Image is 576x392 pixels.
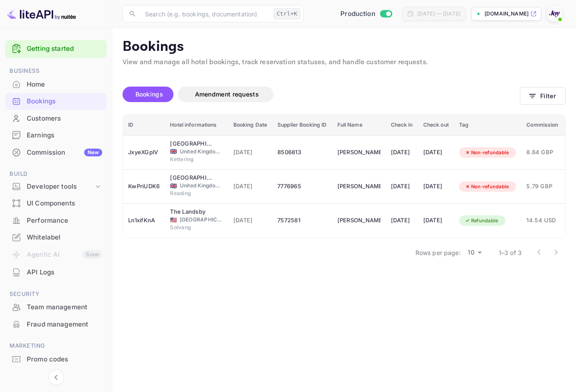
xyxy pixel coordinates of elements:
[5,76,107,92] a: Home
[337,214,381,227] div: Josephine Giles
[520,87,566,105] button: Filter
[27,148,102,158] div: Commission
[548,7,561,21] img: With Joy
[5,316,107,332] a: Fraud management
[526,148,558,157] span: 8.64 GBP
[5,169,107,179] span: Build
[526,216,558,225] span: 14.54 USD
[5,264,107,280] a: API Logs
[454,115,522,136] th: Tag
[337,180,381,193] div: Sean Giles
[423,146,449,159] div: [DATE]
[128,214,160,227] div: Ln1xifKnA
[180,216,223,224] span: [GEOGRAPHIC_DATA]
[5,195,107,211] a: UI Components
[27,114,102,124] div: Customers
[27,268,102,277] div: API Logs
[128,146,160,159] div: JxyeXGplV
[5,76,107,93] div: Home
[415,248,461,257] p: Rows per page:
[5,127,107,144] div: Earnings
[5,341,107,351] span: Marketing
[165,115,228,136] th: Hotel informations
[195,90,259,98] span: Amendment requests
[5,40,107,58] div: Getting started
[123,38,566,56] p: Bookings
[170,224,213,231] span: Solvang
[391,180,413,193] div: [DATE]
[277,146,327,159] div: 8506813
[5,144,107,161] div: CommissionNew
[5,93,107,110] div: Bookings
[170,190,213,197] span: Reading
[459,147,515,158] div: Non-refundable
[140,5,270,22] input: Search (e.g. bookings, documentation)
[5,289,107,299] span: Security
[340,9,375,19] span: Production
[170,174,213,182] div: Crowne Plaza Reading East, an IHG Hotel
[277,214,327,227] div: 7572581
[5,299,107,316] div: Team management
[233,182,268,191] span: [DATE]
[233,216,268,225] span: [DATE]
[459,215,504,226] div: Refundable
[128,180,160,193] div: KwPriUDK6
[27,302,102,312] div: Team management
[386,115,418,136] th: Check in
[499,248,522,257] p: 1–3 of 3
[123,87,520,102] div: account-settings tabs
[170,149,177,154] span: United Kingdom of Great Britain and Northern Ireland
[391,146,413,159] div: [DATE]
[485,10,529,18] p: [DOMAIN_NAME]
[27,44,102,54] a: Getting started
[337,9,395,19] div: Switch to Sandbox mode
[332,115,386,136] th: Full Name
[337,146,381,159] div: Samantha Giles
[123,57,566,68] p: View and manage all hotel bookings, track reservation statuses, and handle customer requests.
[391,214,413,227] div: [DATE]
[27,355,102,364] div: Promo codes
[459,181,515,192] div: Non-refundable
[7,7,76,21] img: LiteAPI logo
[423,214,449,227] div: [DATE]
[417,10,460,18] div: [DATE] — [DATE]
[123,115,165,136] th: ID
[277,180,327,193] div: 7776965
[135,90,163,98] span: Bookings
[5,212,107,228] a: Performance
[233,148,268,157] span: [DATE]
[423,180,449,193] div: [DATE]
[5,229,107,245] a: Whitelabel
[27,233,102,243] div: Whitelabel
[180,182,223,190] span: United Kingdom of [GEOGRAPHIC_DATA] and [GEOGRAPHIC_DATA]
[5,110,107,127] div: Customers
[5,212,107,229] div: Performance
[5,351,107,368] div: Promo codes
[170,183,177,189] span: United Kingdom of Great Britain and Northern Ireland
[48,370,64,385] button: Collapse navigation
[170,156,213,163] span: Kettering
[27,216,102,226] div: Performance
[170,217,177,223] span: United States of America
[5,264,107,281] div: API Logs
[272,115,332,136] th: Supplier Booking ID
[5,229,107,246] div: Whitelabel
[27,96,102,106] div: Bookings
[5,299,107,315] a: Team management
[27,80,102,90] div: Home
[27,199,102,208] div: UI Components
[180,148,223,156] span: United Kingdom of [GEOGRAPHIC_DATA] and [GEOGRAPHIC_DATA]
[27,182,94,192] div: Developer tools
[5,195,107,212] div: UI Components
[274,8,300,19] div: Ctrl+K
[5,66,107,76] span: Business
[5,351,107,367] a: Promo codes
[5,179,107,194] div: Developer tools
[170,208,213,216] div: The Landsby
[84,149,102,156] div: New
[521,115,563,136] th: Commission
[5,127,107,143] a: Earnings
[5,316,107,333] div: Fraud management
[228,115,273,136] th: Booking Date
[5,144,107,160] a: CommissionNew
